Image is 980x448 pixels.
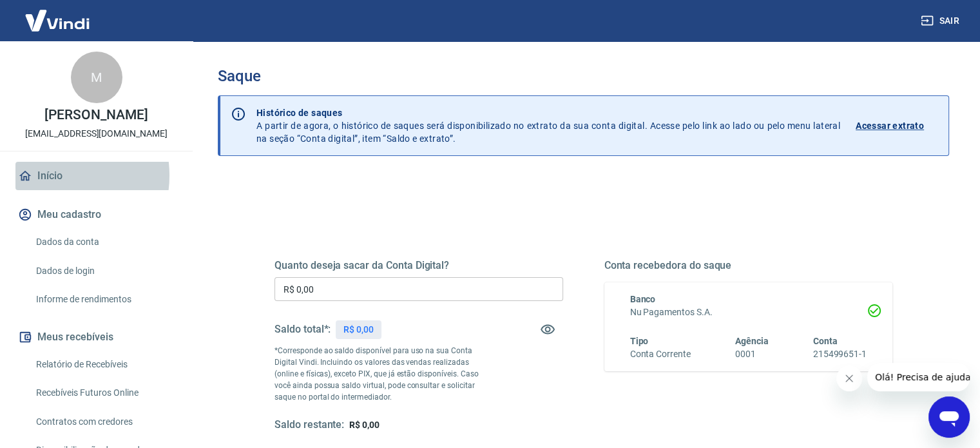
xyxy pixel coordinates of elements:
p: [PERSON_NAME] [44,108,148,122]
h6: 215499651-1 [813,347,867,361]
span: Tipo [630,336,649,346]
iframe: Botão para abrir a janela de mensagens [928,396,970,438]
span: Agência [735,336,769,346]
a: Dados da conta [31,229,177,255]
h6: 0001 [735,347,769,361]
span: Conta [813,336,838,346]
a: Dados de login [31,258,177,284]
h5: Quanto deseja sacar da Conta Digital? [274,259,563,272]
span: Olá! Precisa de ajuda? [8,9,108,19]
p: R$ 0,00 [343,323,374,336]
a: Relatório de Recebíveis [31,351,177,378]
iframe: Mensagem da empresa [867,363,970,391]
div: M [71,52,122,103]
a: Informe de rendimentos [31,286,177,313]
button: Sair [918,9,965,33]
a: Recebíveis Futuros Online [31,380,177,406]
p: Acessar extrato [856,119,924,132]
a: Contratos com credores [31,409,177,435]
iframe: Fechar mensagem [836,365,862,391]
p: Histórico de saques [256,106,840,119]
h6: Nu Pagamentos S.A. [630,306,867,319]
h5: Saldo total*: [274,323,331,336]
span: R$ 0,00 [349,420,380,430]
h5: Saldo restante: [274,418,344,432]
img: Vindi [15,1,99,40]
a: Acessar extrato [856,106,938,145]
p: *Corresponde ao saldo disponível para uso na sua Conta Digital Vindi. Incluindo os valores das ve... [274,345,491,403]
button: Meu cadastro [15,200,177,229]
h6: Conta Corrente [630,347,691,361]
p: [EMAIL_ADDRESS][DOMAIN_NAME] [25,127,168,141]
button: Meus recebíveis [15,323,177,351]
h5: Conta recebedora do saque [604,259,893,272]
h3: Saque [218,67,949,85]
p: A partir de agora, o histórico de saques será disponibilizado no extrato da sua conta digital. Ac... [256,106,840,145]
a: Início [15,162,177,190]
span: Banco [630,294,656,304]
